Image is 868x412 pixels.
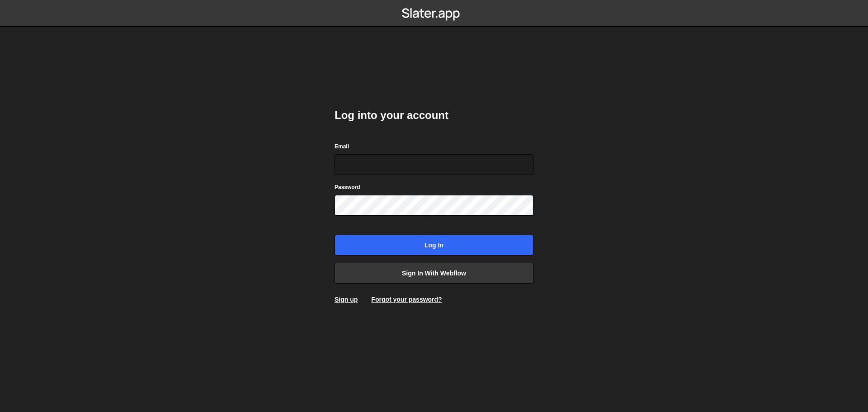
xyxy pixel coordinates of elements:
[371,296,442,303] a: Forgot your password?
[335,142,349,151] label: Email
[335,108,533,123] h2: Log into your account
[335,296,358,303] a: Sign up
[335,263,533,284] a: Sign in with Webflow
[335,183,360,192] label: Password
[335,235,533,256] input: Log in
